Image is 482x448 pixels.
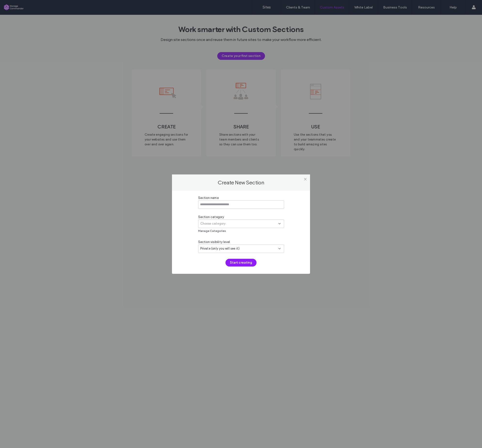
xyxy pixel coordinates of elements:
button: Manage Categories [198,228,226,234]
span: Section name [198,196,219,200]
span: Private (only you will see it) [200,246,240,251]
span: Choose category [200,221,226,226]
label: Create New Section [177,179,305,186]
button: Start creating [225,259,257,267]
span: Section visibility level [198,240,230,244]
span: Section category [198,215,224,220]
span: Help [11,3,21,8]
